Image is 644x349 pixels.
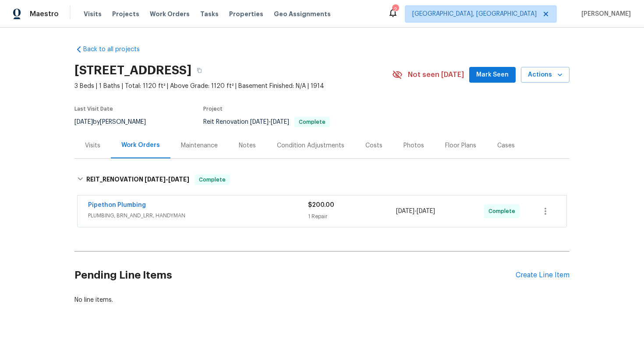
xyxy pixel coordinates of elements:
[392,5,398,14] div: 2
[308,202,334,208] span: $200.00
[408,70,464,79] span: Not seen [DATE]
[203,106,223,112] span: Project
[488,207,519,216] span: Complete
[84,10,102,18] span: Visits
[121,141,160,150] div: Work Orders
[74,119,93,125] span: [DATE]
[88,202,146,208] a: Pipethon Plumbing
[86,174,189,185] h6: REIT_RENOVATION
[445,141,476,150] div: Floor Plans
[271,119,289,125] span: [DATE]
[85,141,100,150] div: Visits
[168,176,189,182] span: [DATE]
[274,10,331,18] span: Geo Assignments
[528,70,563,80] span: Actions
[74,82,392,91] span: 3 Beds | 1 Baths | Total: 1120 ft² | Above Grade: 1120 ft² | Basement Finished: N/A | 1914
[74,45,159,54] a: Back to all projects
[417,208,435,214] span: [DATE]
[295,119,329,125] span: Complete
[365,141,382,150] div: Costs
[112,10,139,18] span: Projects
[74,255,516,296] h2: Pending Line Items
[396,208,414,214] span: [DATE]
[229,10,263,18] span: Properties
[308,212,396,221] div: 1 Repair
[250,119,269,125] span: [DATE]
[469,67,516,83] button: Mark Seen
[145,176,166,182] span: [DATE]
[200,11,219,17] span: Tasks
[277,141,344,150] div: Condition Adjustments
[150,10,190,18] span: Work Orders
[74,106,113,112] span: Last Visit Date
[191,63,207,78] button: Copy Address
[239,141,256,150] div: Notes
[74,117,156,127] div: by [PERSON_NAME]
[412,10,537,18] span: [GEOGRAPHIC_DATA], [GEOGRAPHIC_DATA]
[497,141,515,150] div: Cases
[88,211,308,220] span: PLUMBING, BRN_AND_LRR, HANDYMAN
[203,119,330,125] span: Reit Renovation
[30,10,59,18] span: Maestro
[516,271,570,279] div: Create Line Item
[181,141,218,150] div: Maintenance
[145,176,189,182] span: -
[396,207,435,216] span: -
[403,141,424,150] div: Photos
[476,70,509,80] span: Mark Seen
[74,296,570,304] div: No line items.
[195,175,229,184] span: Complete
[578,10,631,18] span: [PERSON_NAME]
[74,166,570,194] div: REIT_RENOVATION [DATE]-[DATE]Complete
[74,66,191,75] h2: [STREET_ADDRESS]
[521,67,570,83] button: Actions
[250,119,289,125] span: -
